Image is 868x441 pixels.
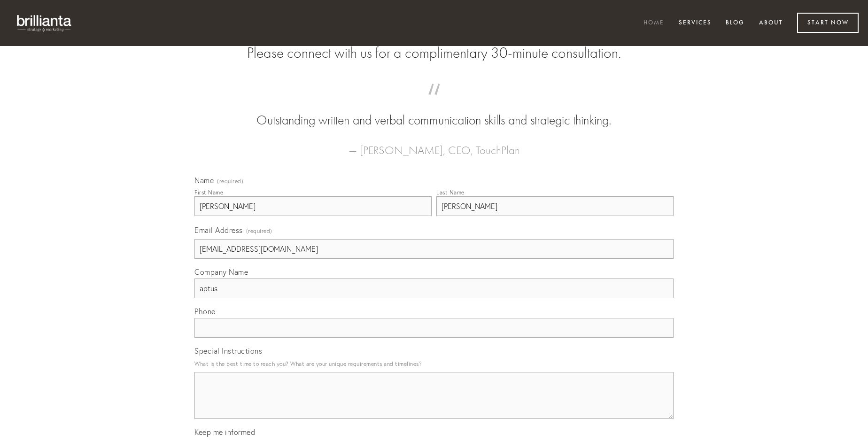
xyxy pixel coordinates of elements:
[673,15,718,31] a: Services
[194,346,262,356] span: Special Instructions
[797,13,859,33] a: Start Now
[194,427,255,437] span: Keep me informed
[194,307,216,316] span: Phone
[194,267,248,277] span: Company Name
[209,93,659,130] blockquote: Outstanding written and verbal communication skills and strategic thinking.
[246,224,272,237] span: (required)
[194,225,243,235] span: Email Address
[637,15,670,31] a: Home
[194,189,223,196] div: First Name
[9,9,80,37] img: brillianta - research, strategy, marketing
[209,93,659,111] span: “
[194,176,214,185] span: Name
[436,189,465,196] div: Last Name
[217,178,243,184] span: (required)
[194,357,674,370] p: What is the best time to reach you? What are your unique requirements and timelines?
[720,15,751,31] a: Blog
[194,44,674,62] h2: Please connect with us for a complimentary 30-minute consultation.
[753,15,789,31] a: About
[209,130,659,160] figcaption: — [PERSON_NAME], CEO, TouchPlan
